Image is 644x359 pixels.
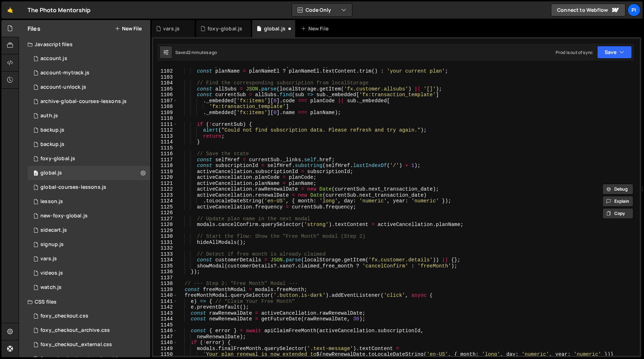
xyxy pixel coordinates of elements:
[153,281,177,287] div: 1138
[153,115,177,122] div: 1110
[28,195,150,209] div: 13533/35472.js
[153,181,177,187] div: 1121
[153,292,177,299] div: 1140
[153,104,177,110] div: 1108
[153,346,177,352] div: 1149
[153,68,177,74] div: 1102
[301,25,331,32] div: New File
[153,251,177,257] div: 1133
[28,323,150,338] div: 13533/44030.css
[1,1,19,19] a: 🤙
[40,198,63,205] div: lesson.js
[28,280,150,295] div: 13533/38527.js
[19,37,150,51] div: Javascript files
[153,80,177,86] div: 1104
[556,49,593,55] div: Prod is out of sync
[28,123,150,137] div: 13533/45030.js
[153,86,177,92] div: 1105
[40,55,67,62] div: account.js
[153,192,177,198] div: 1123
[153,74,177,80] div: 1103
[40,327,110,334] div: foxy_checkout_archive.css
[153,133,177,139] div: 1113
[28,25,40,33] h2: Files
[28,209,150,223] div: 13533/40053.js
[153,174,177,181] div: 1120
[153,240,177,246] div: 1131
[153,216,177,222] div: 1127
[28,6,91,14] div: The Photo Mentorship
[40,113,58,119] div: auth.js
[40,127,64,133] div: backup.js
[153,127,177,133] div: 1112
[153,275,177,281] div: 1137
[188,49,217,55] div: 2 minutes ago
[40,98,127,105] div: archive-global-courses-lessons.js
[153,169,177,175] div: 1119
[153,287,177,293] div: 1139
[153,110,177,116] div: 1109
[153,310,177,316] div: 1143
[19,295,150,309] div: CSS files
[40,256,57,262] div: vars.js
[153,316,177,322] div: 1144
[40,141,64,148] div: backup.js
[40,156,75,162] div: foxy-global.js
[28,252,150,266] div: 13533/38978.js
[40,284,62,291] div: watch.js
[40,84,86,90] div: account-unlock.js
[551,4,625,16] a: Connect to Webflow
[602,196,633,207] button: Explain
[153,98,177,104] div: 1107
[153,233,177,240] div: 1130
[28,109,150,123] div: 13533/34034.js
[28,237,150,252] div: 13533/35364.js
[153,228,177,234] div: 1129
[163,25,180,32] div: vars.js
[153,340,177,346] div: 1148
[153,145,177,151] div: 1115
[40,313,88,319] div: foxy_checkout.css
[153,299,177,305] div: 1141
[292,4,352,16] button: Code Only
[40,184,106,191] div: global-courses-lessons.js
[40,227,67,233] div: sidecart.js
[28,223,150,237] div: 13533/43446.js
[153,186,177,192] div: 1122
[40,270,63,276] div: videos.js
[153,304,177,310] div: 1142
[597,46,632,59] button: Save
[28,51,150,66] div: 13533/34220.js
[153,269,177,275] div: 1136
[153,204,177,210] div: 1125
[208,25,242,32] div: foxy-global.js
[264,25,286,32] div: global.js
[153,328,177,334] div: 1146
[175,49,217,55] div: Saved
[28,266,150,280] div: 13533/42246.js
[28,309,150,323] div: 13533/38507.css
[153,263,177,269] div: 1135
[28,180,150,195] div: 13533/35292.js
[40,341,112,348] div: foxy_checkout_external.css
[153,151,177,157] div: 1116
[153,257,177,263] div: 1134
[153,157,177,163] div: 1117
[153,322,177,328] div: 1145
[40,70,89,76] div: account-mytrack.js
[153,222,177,228] div: 1128
[115,26,142,31] button: New File
[153,139,177,145] div: 1114
[153,92,177,98] div: 1106
[40,213,88,219] div: new-foxy-global.js
[28,137,150,152] div: 13533/45031.js
[153,245,177,251] div: 1132
[28,94,150,109] div: 13533/43968.js
[602,208,633,219] button: Copy
[153,163,177,169] div: 1118
[602,184,633,195] button: Debug
[40,241,64,248] div: signup.js
[153,198,177,204] div: 1124
[28,152,150,166] div: 13533/34219.js
[153,334,177,340] div: 1147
